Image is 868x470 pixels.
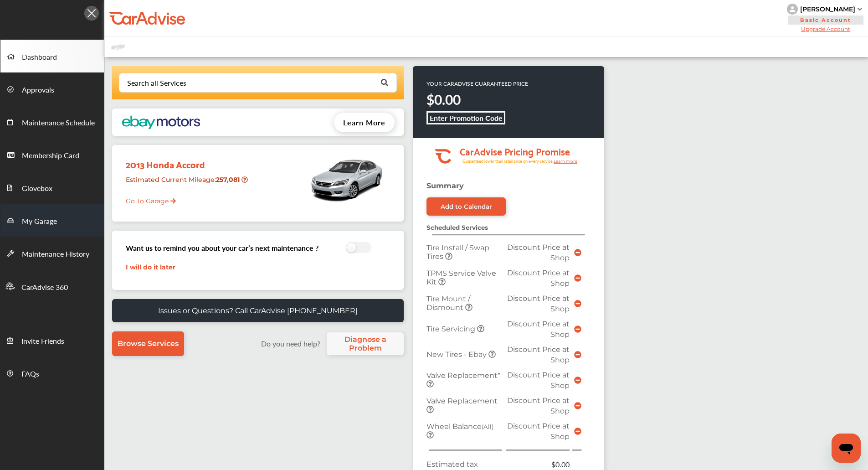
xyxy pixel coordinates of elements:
a: Membership Card [0,138,104,171]
img: knH8PDtVvWoAbQRylUukY18CTiRevjo20fAtgn5MLBQj4uumYvk2MzTtcAIzfGAtb1XOLVMAvhLuqoNAbL4reqehy0jehNKdM... [787,4,798,15]
span: Maintenance History [22,248,89,260]
span: Tire Servicing [426,325,477,333]
a: Maintenance Schedule [0,105,104,138]
strong: 257,081 [216,176,241,184]
span: Discount Price at Shop [507,422,570,441]
span: Membership Card [22,150,79,162]
span: Diagnose a Problem [331,335,399,352]
tspan: CarAdvise Pricing Promise [460,143,570,159]
span: FAQs [21,368,39,380]
span: Learn More [343,117,385,128]
strong: Scheduled Services [426,224,488,231]
span: Dashboard [22,52,57,63]
span: TPMS Service Valve Kit [426,269,496,286]
strong: $0.00 [426,90,461,109]
a: Maintenance History [0,237,104,269]
span: Glovebox [22,183,52,195]
a: I will do it later [126,263,175,271]
span: Basic Account [788,15,863,25]
div: 2013 Honda Accord [119,150,252,172]
a: Diagnose a Problem [327,332,404,355]
a: My Garage [0,204,104,237]
div: Estimated Current Mileage : [119,172,252,195]
span: New Tires - Ebay [426,350,488,359]
span: Tire Mount / Dismount [426,294,470,312]
b: Enter Promotion Code [430,113,503,123]
small: (All) [482,423,493,430]
span: Discount Price at Shop [507,345,570,364]
span: CarAdvise 360 [21,282,68,294]
h3: Want us to remind you about your car’s next maintenance ? [126,243,318,253]
span: Discount Price at Shop [507,320,570,339]
a: Issues or Questions? Call CarAdvise [PHONE_NUMBER] [112,299,404,322]
p: Issues or Questions? Call CarAdvise [PHONE_NUMBER] [158,306,358,315]
tspan: Guaranteed lower than retail price on every service. [462,158,554,164]
strong: Summary [426,181,464,190]
a: Browse Services [112,331,184,356]
div: [PERSON_NAME] [800,5,855,13]
span: Maintenance Schedule [22,117,95,129]
img: Icon.5fd9dcc7.svg [84,6,99,21]
div: Add to Calendar [441,203,492,210]
span: Discount Price at Shop [507,294,570,313]
p: YOUR CARADVISE GUARANTEED PRICE [426,80,528,88]
span: Discount Price at Shop [507,371,570,390]
a: Add to Calendar [426,197,506,216]
div: Search all Services [127,79,186,87]
span: My Garage [22,216,57,227]
a: Dashboard [0,40,104,72]
img: mobile_8515_st0640_046.jpg [308,150,385,209]
a: Approvals [0,72,104,105]
tspan: Learn more [554,159,578,164]
span: Discount Price at Shop [507,269,570,288]
img: sCxJUJ+qAmfqhQGDUl18vwLg4ZYJ6CxN7XmbOMBAAAAAElFTkSuQmCC [858,8,862,10]
span: Tire Install / Swap Tires [426,243,489,261]
img: placeholder_car.fcab19be.svg [111,41,125,52]
span: Upgrade Account [787,26,864,32]
iframe: Button to launch messaging window [832,434,861,463]
span: Browse Services [118,339,179,348]
a: Go To Garage [119,190,176,207]
span: Approvals [22,84,54,96]
span: Discount Price at Shop [507,396,570,415]
a: Glovebox [0,171,104,204]
span: Discount Price at Shop [507,243,570,262]
span: Valve Replacement* [426,371,500,380]
span: Valve Replacement [426,397,498,405]
label: Do you need help? [257,338,324,349]
span: Invite Friends [21,336,64,347]
span: Wheel Balance [426,422,493,431]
